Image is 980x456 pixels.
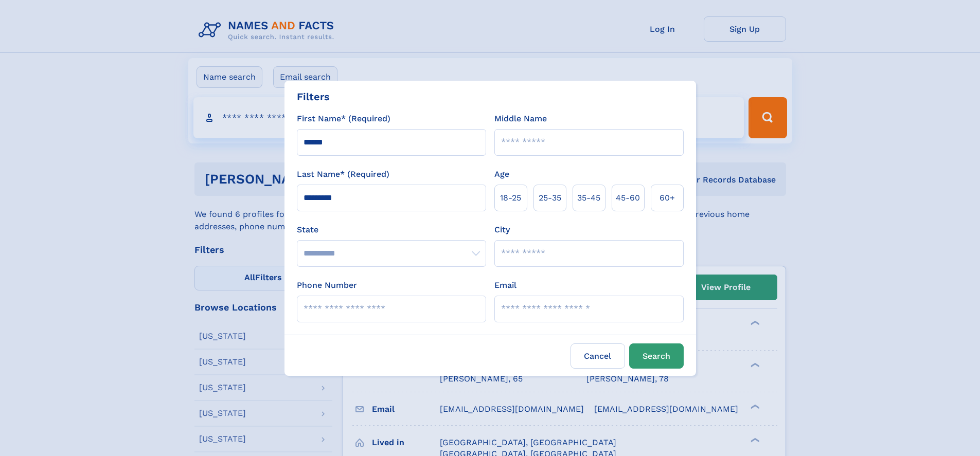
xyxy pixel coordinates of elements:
span: 18‑25 [500,192,521,204]
button: Search [629,343,684,369]
label: City [494,224,510,236]
label: Last Name* (Required) [297,168,389,180]
label: Email [494,279,516,291]
label: Cancel [571,343,625,369]
span: 35‑45 [577,192,600,204]
span: 45‑60 [616,192,640,204]
label: State [297,224,486,236]
span: 60+ [660,192,675,204]
label: First Name* (Required) [297,113,390,125]
span: 25‑35 [539,192,561,204]
div: Filters [297,89,330,104]
label: Phone Number [297,279,357,291]
label: Age [494,168,509,180]
label: Middle Name [494,113,547,125]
